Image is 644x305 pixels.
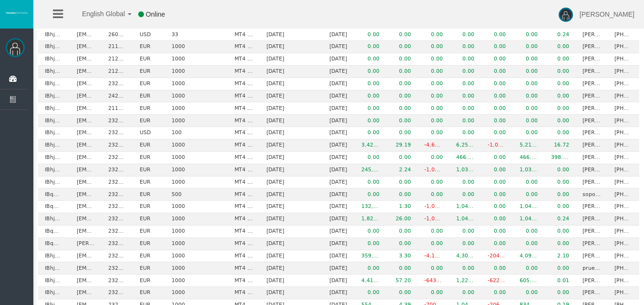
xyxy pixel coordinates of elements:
td: EUR [133,201,164,213]
td: 1000 [164,90,196,103]
td: 100 [164,127,196,139]
td: EUR [133,177,164,189]
td: 29.19 [386,139,418,152]
td: 1000 [164,201,196,213]
td: [EMAIL_ADDRESS][DOMAIN_NAME] [70,66,101,78]
td: 1.30 [386,201,418,213]
td: 0.00 [355,78,386,90]
td: IBhjgx4 [38,41,70,53]
td: 1,040.73 [512,201,544,213]
td: [PERSON_NAME] [576,213,607,226]
td: IBqm1av [38,238,70,250]
td: [EMAIL_ADDRESS][DOMAIN_NAME] [70,90,101,103]
td: 1,040.73 [450,201,481,213]
td: 0.00 [481,41,512,53]
td: [PERSON_NAME] [PERSON_NAME] [576,201,607,213]
td: 23227967 [102,164,133,177]
td: [DATE] [260,139,291,152]
td: 0.00 [481,102,512,115]
td: [DATE] [323,102,354,115]
td: [PERSON_NAME] [576,29,607,41]
td: 0.00 [481,188,512,201]
td: [DATE] [323,164,354,177]
td: 0.00 [355,188,386,201]
td: [PERSON_NAME][MEDICAL_DATA] [576,53,607,66]
td: 26.00 [386,213,418,226]
td: 0.00 [544,78,576,90]
td: 0.00 [450,188,481,201]
td: [PHONE_NUMBER] [607,53,639,66]
td: 0.00 [512,226,544,238]
td: 16.72 [544,139,576,152]
td: MT4 LiveFloatingSpreadAccount [228,102,259,115]
span: English Global [70,10,125,18]
td: [EMAIL_ADDRESS][DOMAIN_NAME] [70,139,101,152]
td: EUR [133,53,164,66]
td: 0.00 [481,127,512,139]
td: IBhjgx4 [38,102,70,115]
td: 2.24 [386,164,418,177]
td: 0.00 [386,226,418,238]
td: 0.00 [386,29,418,41]
td: 1000 [164,53,196,66]
td: 0.00 [386,41,418,53]
td: IBhjgx4 [38,90,70,103]
td: 0.00 [386,152,418,164]
td: MT4 LiveFloatingSpreadAccount [228,53,259,66]
td: EUR [133,238,164,250]
td: MT4 LiveFloatingSpreadAccount [228,41,259,53]
td: IBqm1av [38,201,70,213]
td: 0.00 [512,127,544,139]
td: 0.00 [481,213,512,226]
td: IBhjgx4 [38,78,70,90]
td: 0.00 [481,53,512,66]
td: [PERSON_NAME] [576,90,607,103]
td: [DATE] [260,53,291,66]
td: 0.00 [512,102,544,115]
td: 21161446 [102,102,133,115]
td: [PERSON_NAME] [576,177,607,189]
td: [EMAIL_ADDRESS][DOMAIN_NAME] [70,41,101,53]
td: EUR [133,139,164,152]
td: 1000 [164,78,196,90]
td: 0.00 [544,127,576,139]
td: 5,211.88 [512,139,544,152]
td: 0.00 [386,115,418,127]
td: [PHONE_NUMBER] [607,139,639,152]
td: 1,036.23 [450,164,481,177]
td: [EMAIL_ADDRESS][DOMAIN_NAME] [70,29,101,41]
td: 1,036.23 [512,164,544,177]
td: [EMAIL_ADDRESS][DOMAIN_NAME] [70,213,101,226]
span: [PERSON_NAME] [580,10,634,18]
td: 0.00 [418,127,449,139]
td: MT4 LiveFloatingSpreadAccount [228,188,259,201]
td: 23227694 [102,152,133,164]
td: 0.00 [481,66,512,78]
td: IBqm1av [38,226,70,238]
td: 1000 [164,213,196,226]
td: MT4 LiveFloatingSpreadAccount [228,66,259,78]
td: 0.00 [450,102,481,115]
td: 23227196 [102,177,133,189]
td: 23217468 [102,238,133,250]
td: 0.00 [544,177,576,189]
td: [PHONE_NUMBER] [607,66,639,78]
td: [PHONE_NUMBER] [607,213,639,226]
td: [EMAIL_ADDRESS] [70,226,101,238]
td: 0.00 [544,90,576,103]
td: 0.00 [386,90,418,103]
td: 1000 [164,177,196,189]
td: 466.73 [512,152,544,164]
td: [DATE] [323,177,354,189]
td: USD [133,29,164,41]
td: 0.00 [450,29,481,41]
td: EUR [133,226,164,238]
td: [PERSON_NAME] [576,164,607,177]
td: 1,048.80 [512,213,544,226]
td: 21210595 [102,66,133,78]
td: [DATE] [260,213,291,226]
td: 0.00 [450,127,481,139]
td: [PHONE_NUMBER] [607,127,639,139]
td: 0.00 [481,29,512,41]
td: 0.00 [355,41,386,53]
